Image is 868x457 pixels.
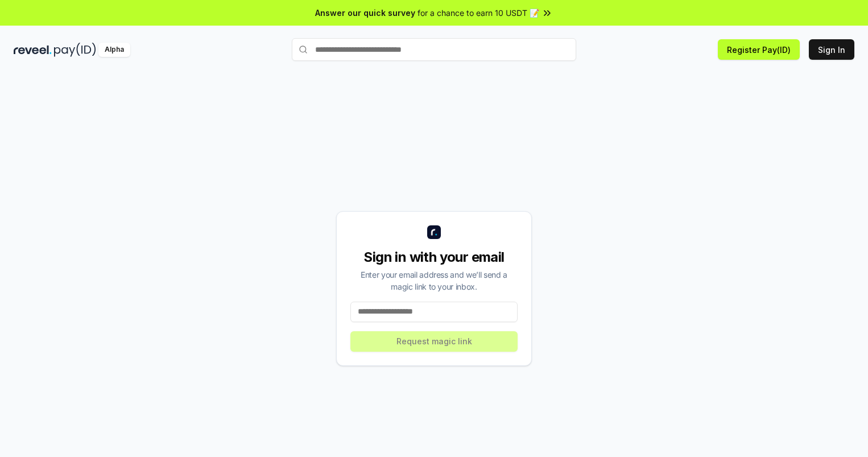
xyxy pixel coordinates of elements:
img: pay_id [54,43,96,57]
button: Sign In [809,39,854,60]
button: Register Pay(ID) [718,39,800,60]
div: Alpha [98,43,130,57]
div: Enter your email address and we’ll send a magic link to your inbox. [350,269,518,293]
div: Sign in with your email [350,248,518,266]
img: logo_small [427,225,441,239]
span: for a chance to earn 10 USDT 📝 [418,7,539,19]
span: Answer our quick survey [315,7,415,19]
img: reveel_dark [14,43,52,57]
